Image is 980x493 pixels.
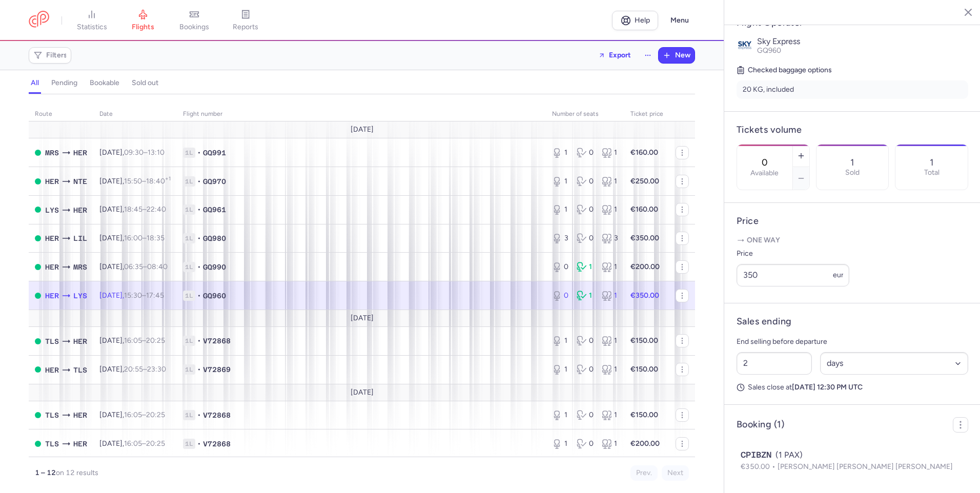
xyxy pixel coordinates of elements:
time: 09:30 [124,148,144,157]
span: HER [73,336,87,347]
h4: Tickets volume [737,124,968,136]
span: 1L [183,176,195,187]
span: HER [45,290,59,301]
div: 1 [552,148,568,158]
div: 1 [552,364,568,375]
span: – [124,439,165,448]
span: HER [45,233,59,244]
h4: bookable [90,78,119,88]
span: Filters [46,51,67,59]
span: • [197,439,201,449]
span: GQ991 [203,148,226,158]
div: 3 [602,233,618,243]
span: – [124,262,168,271]
span: GQ960 [203,291,226,301]
p: 1 [930,157,933,168]
div: 0 [577,364,593,375]
sup: +1 [165,175,171,182]
button: Next [662,465,689,481]
span: – [124,410,165,419]
span: – [124,148,165,157]
span: HER [73,438,87,449]
strong: €150.00 [630,336,658,345]
th: date [93,107,177,122]
p: Sales close at [737,383,968,392]
div: 1 [552,439,568,449]
span: CPIBZN [741,449,771,461]
time: 20:55 [124,365,143,374]
time: 23:30 [147,365,166,374]
p: End selling before departure [737,336,968,348]
span: TLS [73,364,87,376]
h4: sold out [132,78,158,88]
button: CPIBZN(1 PAX)€350.00[PERSON_NAME] [PERSON_NAME] [PERSON_NAME] [741,449,964,473]
h4: pending [51,78,77,88]
strong: €150.00 [630,410,658,419]
button: Prev. [630,465,658,481]
div: 1 [602,204,618,215]
span: reports [233,23,258,32]
span: TLS [45,409,59,421]
span: • [197,336,201,346]
span: [DATE], [99,262,168,271]
div: 1 [602,439,618,449]
span: TLS [45,336,59,347]
span: – [124,177,171,186]
span: [PERSON_NAME] [PERSON_NAME] [PERSON_NAME] [778,462,953,471]
span: 1L [183,291,195,301]
span: – [124,336,165,345]
time: 20:25 [146,439,165,448]
a: statistics [66,9,117,32]
time: 18:35 [147,234,165,242]
span: 1L [183,233,195,243]
a: Help [612,11,658,30]
a: reports [220,9,271,32]
time: 15:50 [124,177,142,186]
th: Flight number [177,107,546,122]
span: • [197,233,201,243]
time: 16:05 [124,410,142,419]
input: --- [737,264,849,286]
img: Sky Express logo [737,37,753,53]
li: 20 KG, included [737,80,968,99]
span: €350.00 [741,462,778,471]
div: 1 [552,204,568,215]
span: – [124,365,166,374]
div: 1 [577,291,593,301]
div: 0 [577,410,593,420]
span: [DATE] [351,126,374,134]
button: Menu [664,11,695,30]
th: Ticket price [624,107,669,122]
time: 13:10 [148,148,165,157]
span: bookings [179,23,209,32]
span: 1L [183,364,195,375]
time: 17:45 [146,291,164,300]
time: 08:40 [147,262,168,271]
span: GQ980 [203,233,226,243]
span: [DATE], [99,234,165,242]
span: eur [833,271,844,279]
time: 06:35 [124,262,143,271]
span: [DATE], [99,365,166,374]
span: GQ990 [203,262,226,272]
h4: all [31,78,39,88]
div: 0 [577,336,593,346]
h4: Price [737,215,968,227]
div: 1 [602,410,618,420]
span: [DATE], [99,439,165,448]
div: 0 [552,291,568,301]
th: number of seats [546,107,624,122]
div: 0 [577,148,593,158]
span: • [197,148,201,158]
div: 0 [577,204,593,215]
button: New [659,48,695,63]
span: [DATE], [99,205,166,214]
span: – [124,205,166,214]
span: HER [45,261,59,273]
div: 1 [552,410,568,420]
span: V72868 [203,336,231,346]
span: GQ970 [203,176,226,187]
strong: 1 – 12 [35,468,56,477]
time: 22:40 [147,205,166,214]
div: 1 [602,336,618,346]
